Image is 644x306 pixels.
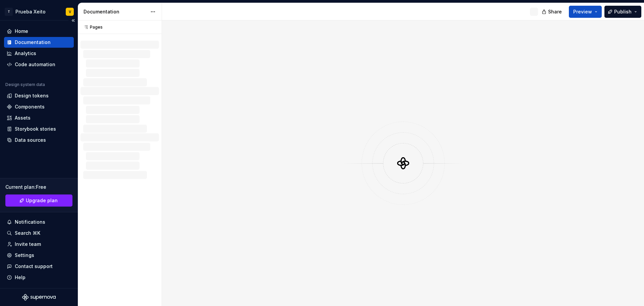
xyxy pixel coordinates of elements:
[5,8,13,16] div: T
[15,230,40,236] div: Search ⌘K
[4,124,74,134] a: Storybook stories
[15,252,34,259] div: Settings
[15,137,46,143] div: Data sources
[4,135,74,145] a: Data sources
[538,6,566,18] button: Share
[15,263,53,270] div: Contact support
[5,194,72,207] button: Upgrade plan
[15,8,46,15] div: Prueba Xeito
[614,8,632,15] span: Publish
[15,39,51,46] div: Documentation
[4,261,74,272] button: Contact support
[573,8,592,15] span: Preview
[4,90,74,101] a: Design tokens
[69,9,71,14] div: V
[15,274,25,281] div: Help
[15,103,45,110] div: Components
[4,37,74,48] a: Documentation
[1,4,76,19] button: TPrueba XeitoV
[15,50,36,57] div: Analytics
[26,197,58,204] span: Upgrade plan
[4,272,74,283] button: Help
[5,184,72,190] div: Current plan : Free
[4,239,74,250] a: Invite team
[4,26,74,37] a: Home
[15,241,41,248] div: Invite team
[84,8,147,15] div: Documentation
[15,115,31,121] div: Assets
[4,250,74,261] a: Settings
[569,6,602,18] button: Preview
[15,126,56,132] div: Storybook stories
[4,48,74,59] a: Analytics
[4,113,74,123] a: Assets
[15,28,28,35] div: Home
[80,25,103,30] div: Pages
[4,228,74,238] button: Search ⌘K
[15,92,49,99] div: Design tokens
[22,294,56,301] svg: Supernova Logo
[15,61,55,68] div: Code automation
[5,82,45,87] div: Design system data
[4,101,74,112] a: Components
[68,16,78,25] button: Collapse sidebar
[15,219,45,225] div: Notifications
[4,217,74,227] button: Notifications
[4,59,74,70] a: Code automation
[548,8,562,15] span: Share
[604,6,641,18] button: Publish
